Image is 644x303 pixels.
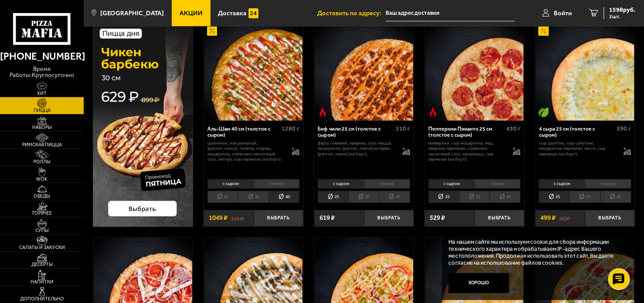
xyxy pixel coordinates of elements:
[364,179,410,189] li: тонкое
[348,191,379,202] li: 30
[281,125,299,132] span: 1280 г
[248,8,258,18] img: 15daf4d41897b9f0e9f617042186c801.svg
[559,215,569,221] s: 562 ₽
[539,141,616,157] p: сыр дорблю, сыр сулугуни, моцарелла, пармезан, песто, сыр пармезан (на борт).
[428,191,459,202] li: 25
[218,10,247,17] span: Доставка
[238,191,268,202] li: 30
[539,179,584,189] li: с сыром
[430,215,445,221] span: 529 ₽
[448,239,623,266] p: На нашем сайте мы используем cookie для сбора информации технического характера и обрабатываем IP...
[318,191,348,202] li: 25
[319,215,335,221] span: 619 ₽
[536,22,634,121] img: 4 сыра 25 см (толстое с сыром)
[539,126,614,139] div: 4 сыра 25 см (толстое с сыром)
[489,191,520,202] li: 40
[428,107,438,117] img: Острое блюдо
[554,10,572,17] span: Войти
[379,191,410,202] li: 40
[539,191,569,202] li: 25
[207,26,217,36] img: Акционный
[506,125,520,132] span: 430 г
[318,179,363,189] li: с сыром
[207,141,285,162] p: цыпленок, лук репчатый, [PERSON_NAME], томаты, огурец, моцарелла, сливочно-чесночный соус, кетчуп...
[318,126,393,139] div: Биф чили 25 см (толстое с сыром)
[475,210,524,226] button: Выбрать
[424,22,524,121] a: Острое блюдоПепперони Пиканто 25 см (толстое с сыром)
[540,215,556,221] span: 499 ₽
[315,22,413,121] img: Биф чили 25 см (толстое с сыром)
[318,141,395,157] p: фарш говяжий, паприка, соус-пицца, моцарелла, [PERSON_NAME]-кочудян, [PERSON_NAME] (на борт).
[428,126,504,139] div: Пепперони Пиканто 25 см (толстое с сыром)
[209,215,227,221] span: 1049 ₽
[253,179,299,189] li: тонкое
[584,179,630,189] li: тонкое
[254,210,303,226] button: Выбрать
[317,10,386,17] span: Доставить по адресу:
[231,215,244,221] s: 1154 ₽
[314,22,414,121] a: Острое блюдоБиф чили 25 см (толстое с сыром)
[364,210,414,226] button: Выбрать
[268,191,299,202] li: 40
[600,191,631,202] li: 40
[428,179,474,189] li: с сыром
[207,179,253,189] li: с сыром
[459,191,489,202] li: 30
[609,14,635,19] span: 2 шт.
[207,191,238,202] li: 25
[617,125,631,132] span: 390 г
[207,126,279,139] div: Аль-Шам 40 см (толстое с сыром)
[474,179,520,189] li: тонкое
[180,10,203,17] span: Акции
[396,125,410,132] span: 510 г
[428,141,506,162] p: пепперони, сыр Моцарелла, мед, паприка, пармезан, сливочно-чесночный соус, халапеньо, сыр пармеза...
[538,26,548,36] img: Акционный
[203,22,303,121] a: АкционныйАль-Шам 40 см (толстое с сыром)
[569,191,600,202] li: 30
[100,10,164,17] span: [GEOGRAPHIC_DATA]
[535,22,634,121] a: АкционныйВегетарианское блюдо4 сыра 25 см (толстое с сыром)
[318,107,328,117] img: Острое блюдо
[204,22,303,121] img: Аль-Шам 40 см (толстое с сыром)
[585,210,634,226] button: Выбрать
[386,5,515,21] input: Ваш адрес доставки
[538,107,548,117] img: Вегетарианское блюдо
[448,273,509,293] button: Хорошо
[609,7,635,13] span: 1598 руб.
[425,22,524,121] img: Пепперони Пиканто 25 см (толстое с сыром)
